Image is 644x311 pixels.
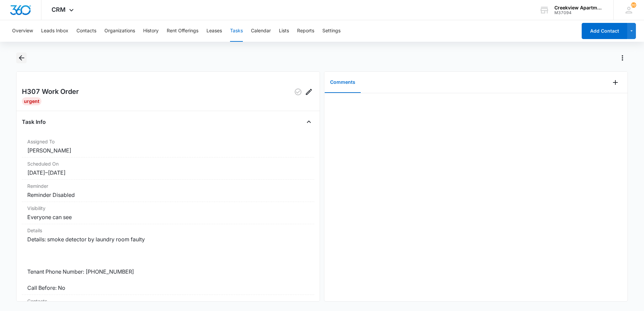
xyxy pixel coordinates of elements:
[230,20,243,42] button: Tasks
[143,20,159,42] button: History
[22,224,314,295] div: DetailsDetails: smoke detector by laundry room faulty Tenant Phone Number: [PHONE_NUMBER] Call Be...
[27,169,309,177] dd: [DATE] – [DATE]
[206,20,222,42] button: Leases
[582,23,627,39] button: Add Contact
[27,298,309,305] dt: Contacts
[27,146,309,154] dd: [PERSON_NAME]
[22,87,79,97] h2: H307 Work Order
[27,182,309,189] dt: Reminder
[22,180,314,202] div: ReminderReminder Disabled
[41,20,68,42] button: Leads Inbox
[631,2,636,8] span: 202
[303,87,314,97] button: Edit
[303,116,314,127] button: Close
[12,20,33,42] button: Overview
[297,20,314,42] button: Reports
[610,77,621,88] button: Add Comment
[617,53,628,63] button: Actions
[22,97,41,105] div: Urgent
[631,2,636,8] div: notifications count
[22,118,46,126] h4: Task Info
[52,6,66,13] span: CRM
[16,53,27,63] button: Back
[76,20,96,42] button: Contacts
[27,213,309,221] dd: Everyone can see
[27,205,309,212] dt: Visibility
[27,227,309,234] dt: Details
[27,138,309,145] dt: Assigned To
[325,72,361,93] button: Comments
[554,5,604,10] div: account name
[279,20,289,42] button: Lists
[22,135,314,158] div: Assigned To[PERSON_NAME]
[167,20,198,42] button: Rent Offerings
[22,158,314,180] div: Scheduled On[DATE]–[DATE]
[27,191,309,199] dd: Reminder Disabled
[22,202,314,224] div: VisibilityEveryone can see
[322,20,341,42] button: Settings
[104,20,135,42] button: Organizations
[27,160,309,167] dt: Scheduled On
[27,235,309,292] dd: Details: smoke detector by laundry room faulty Tenant Phone Number: [PHONE_NUMBER] Call Before: No
[251,20,271,42] button: Calendar
[554,10,604,15] div: account id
